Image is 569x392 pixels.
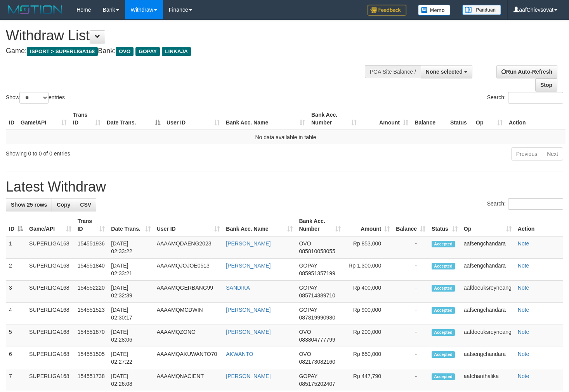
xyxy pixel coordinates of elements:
[75,303,108,325] td: 154551523
[154,281,223,303] td: AAAAMQGERBANG99
[226,240,271,247] a: [PERSON_NAME]
[393,281,428,303] td: -
[26,214,75,236] th: Game/API: activate to sort column ascending
[344,214,393,236] th: Amount: activate to sort column ascending
[11,202,47,208] span: Show 25 rows
[108,325,153,347] td: [DATE] 02:28:06
[344,236,393,259] td: Rp 853,000
[360,108,411,130] th: Amount: activate to sort column ascending
[6,214,26,236] th: ID: activate to sort column descending
[26,347,75,369] td: SUPERLIGA168
[108,347,153,369] td: [DATE] 02:27:22
[432,241,455,247] span: Accepted
[75,236,108,259] td: 154551936
[299,248,335,254] span: Copy 085810058055 to clipboard
[542,147,563,161] a: Next
[6,130,566,144] td: No data available in table
[226,351,253,357] a: AKWANTO
[393,369,428,391] td: -
[162,47,191,56] span: LINKAJA
[26,325,75,347] td: SUPERLIGA168
[226,285,250,291] a: SANDIKA
[393,214,428,236] th: Balance: activate to sort column ascending
[365,65,421,78] div: PGA Site Balance /
[104,108,163,130] th: Date Trans.: activate to sort column descending
[116,47,134,56] span: OVO
[344,303,393,325] td: Rp 900,000
[393,236,428,259] td: -
[75,369,108,391] td: 154551738
[393,325,428,347] td: -
[26,281,75,303] td: SUPERLIGA168
[75,214,108,236] th: Trans ID: activate to sort column ascending
[461,303,515,325] td: aafsengchandara
[299,351,311,357] span: OVO
[506,108,566,130] th: Action
[518,285,529,291] a: Note
[432,373,455,380] span: Accepted
[108,236,153,259] td: [DATE] 02:33:22
[461,281,515,303] td: aafdoeuksreyneang
[393,259,428,281] td: -
[163,108,223,130] th: User ID: activate to sort column ascending
[108,214,153,236] th: Date Trans.: activate to sort column ascending
[432,263,455,269] span: Accepted
[473,108,506,130] th: Op: activate to sort column ascending
[447,108,473,130] th: Status
[344,347,393,369] td: Rp 650,000
[518,307,529,313] a: Note
[461,236,515,259] td: aafsengchandara
[426,69,463,75] span: None selected
[418,5,451,16] img: Button%20Memo.svg
[154,214,223,236] th: User ID: activate to sort column ascending
[52,198,75,211] a: Copy
[6,92,65,104] label: Show entries
[26,369,75,391] td: SUPERLIGA168
[462,5,501,15] img: panduan.png
[108,303,153,325] td: [DATE] 02:30:17
[432,285,455,292] span: Accepted
[6,303,26,325] td: 4
[75,198,96,211] a: CSV
[108,259,153,281] td: [DATE] 02:33:21
[6,147,231,157] div: Showing 0 to 0 of 0 entries
[75,281,108,303] td: 154552220
[26,303,75,325] td: SUPERLIGA168
[299,359,335,365] span: Copy 082173082160 to clipboard
[6,47,371,55] h4: Game: Bank:
[299,373,317,379] span: GOPAY
[154,303,223,325] td: AAAAMQMCDWIN
[393,303,428,325] td: -
[6,236,26,259] td: 1
[26,236,75,259] td: SUPERLIGA168
[299,292,335,299] span: Copy 085714389710 to clipboard
[461,259,515,281] td: aafsengchandara
[487,92,563,104] label: Search:
[428,214,461,236] th: Status: activate to sort column ascending
[135,47,160,56] span: GOPAY
[223,108,308,130] th: Bank Acc. Name: activate to sort column ascending
[411,108,447,130] th: Balance
[393,347,428,369] td: -
[75,259,108,281] td: 154551840
[461,347,515,369] td: aafsengchandara
[6,281,26,303] td: 3
[299,337,335,343] span: Copy 083804777799 to clipboard
[6,28,371,43] h1: Withdraw List
[432,307,455,314] span: Accepted
[154,259,223,281] td: AAAAMQJOJOE0513
[508,198,563,210] input: Search:
[515,214,563,236] th: Action
[487,198,563,210] label: Search:
[368,5,406,16] img: Feedback.jpg
[508,92,563,104] input: Search:
[535,78,557,92] a: Stop
[6,259,26,281] td: 2
[432,329,455,336] span: Accepted
[421,65,472,78] button: None selected
[299,329,311,335] span: OVO
[308,108,360,130] th: Bank Acc. Number: activate to sort column ascending
[432,351,455,358] span: Accepted
[299,307,317,313] span: GOPAY
[6,4,65,16] img: MOTION_logo.png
